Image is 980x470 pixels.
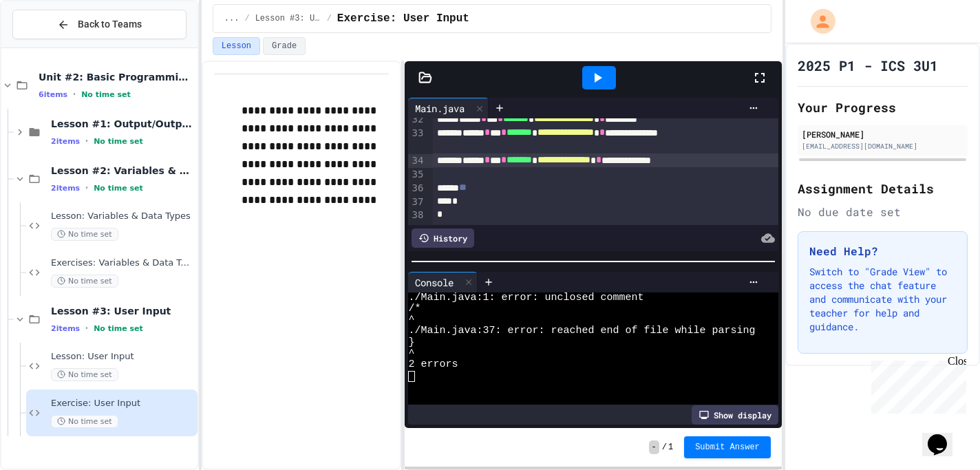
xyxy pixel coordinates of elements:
[796,6,839,37] div: My Account
[78,17,142,32] span: Back to Teams
[412,228,474,248] div: History
[85,136,88,147] span: •
[81,90,131,99] span: No time set
[649,440,659,454] span: -
[922,415,966,456] iframe: chat widget
[408,348,414,359] span: ^
[809,265,956,334] p: Switch to "Grade View" to access the chat feature and communicate with your teacher for help and ...
[6,6,95,87] div: Chat with us now!Close
[408,101,471,116] div: Main.java
[408,195,425,209] div: 37
[51,228,118,241] span: No time set
[408,314,414,325] span: ^
[263,37,306,55] button: Grade
[866,355,966,414] iframe: chat widget
[668,442,673,453] span: 1
[51,164,195,177] span: Lesson #2: Variables & Data Types
[51,351,195,363] span: Lesson: User Input
[337,10,469,27] span: Exercise: User Input
[85,182,88,193] span: •
[224,13,239,24] span: ...
[51,257,195,269] span: Exercises: Variables & Data Types
[408,168,425,182] div: 35
[802,141,963,151] div: [EMAIL_ADDRESS][DOMAIN_NAME]
[51,415,118,428] span: No time set
[695,442,760,453] span: Submit Answer
[408,98,489,118] div: Main.java
[51,324,80,333] span: 2 items
[51,118,195,130] span: Lesson #1: Output/Output Formatting
[692,405,778,425] div: Show display
[798,179,968,198] h2: Assignment Details
[408,154,425,168] div: 34
[51,184,80,193] span: 2 items
[51,305,195,317] span: Lesson #3: User Input
[39,90,67,99] span: 6 items
[408,272,478,292] div: Console
[94,137,143,146] span: No time set
[94,184,143,193] span: No time set
[39,71,195,83] span: Unit #2: Basic Programming Concepts
[213,37,260,55] button: Lesson
[51,398,195,409] span: Exercise: User Input
[798,98,968,117] h2: Your Progress
[85,323,88,334] span: •
[798,204,968,220] div: No due date set
[51,275,118,288] span: No time set
[51,137,80,146] span: 2 items
[408,127,425,154] div: 33
[662,442,667,453] span: /
[408,182,425,195] div: 36
[809,243,956,259] h3: Need Help?
[408,209,425,222] div: 38
[408,275,460,290] div: Console
[255,13,321,24] span: Lesson #3: User Input
[51,368,118,381] span: No time set
[802,128,963,140] div: [PERSON_NAME]
[12,10,187,39] button: Back to Teams
[684,436,771,458] button: Submit Answer
[244,13,249,24] span: /
[73,89,76,100] span: •
[408,113,425,127] div: 32
[327,13,332,24] span: /
[408,337,414,348] span: }
[798,56,938,75] h1: 2025 P1 - ICS 3U1
[408,325,755,337] span: ./Main.java:37: error: reached end of file while parsing
[51,211,195,222] span: Lesson: Variables & Data Types
[94,324,143,333] span: No time set
[408,359,458,370] span: 2 errors
[408,292,643,303] span: ./Main.java:1: error: unclosed comment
